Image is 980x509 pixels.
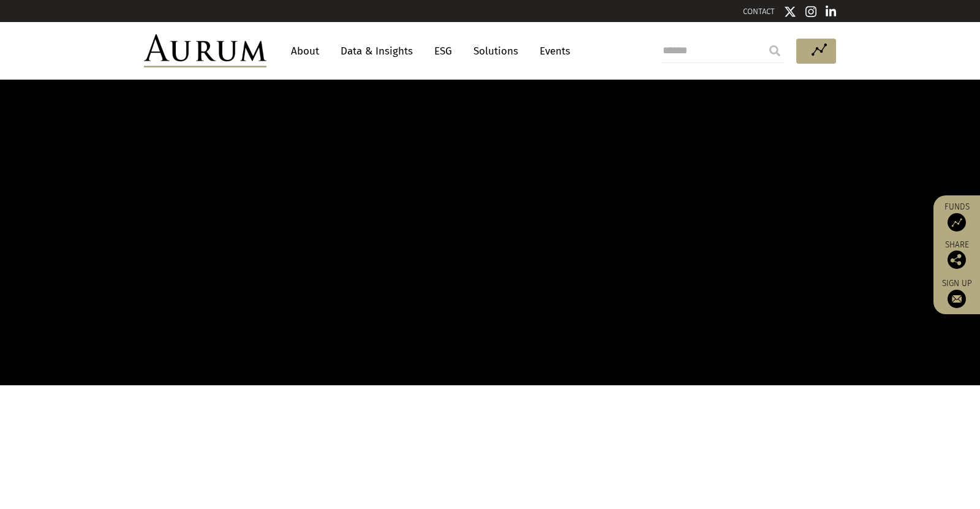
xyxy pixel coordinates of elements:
[763,39,787,63] input: Submit
[826,6,837,18] img: Linkedin icon
[948,251,966,269] img: Share this post
[285,40,325,62] a: About
[743,7,775,16] a: CONTACT
[948,290,966,308] img: Sign up to our newsletter
[334,40,419,62] a: Data & Insights
[940,278,974,308] a: Sign up
[805,6,816,18] img: Instagram icon
[784,6,796,18] img: Twitter icon
[144,34,266,67] img: Aurum
[948,213,966,232] img: Access Funds
[533,40,570,62] a: Events
[940,241,974,269] div: Share
[940,202,974,232] a: Funds
[467,40,524,62] a: Solutions
[428,40,458,62] a: ESG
